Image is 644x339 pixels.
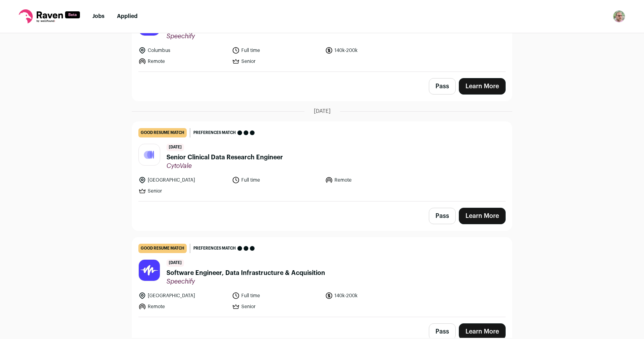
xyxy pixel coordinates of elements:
div: good resume match [138,244,187,253]
li: Senior [232,303,321,310]
a: Jobs [92,14,104,19]
a: good resume match Preferences match [DATE] Senior Clinical Data Research Engineer CytoVale [GEOGR... [132,122,512,201]
img: 19867468-medium_jpg [613,10,625,23]
li: Remote [138,57,227,65]
span: Speechify [166,278,325,285]
li: Remote [138,303,227,310]
li: [GEOGRAPHIC_DATA] [138,176,227,184]
a: Learn More [459,78,506,95]
span: [DATE] [166,259,184,267]
span: [DATE] [314,107,331,115]
li: Full time [232,46,321,54]
img: 59b05ed76c69f6ff723abab124283dfa738d80037756823f9fc9e3f42b66bce3.jpg [139,260,160,281]
li: Full time [232,176,321,184]
span: Preferences match [193,244,236,252]
li: Remote [325,176,414,184]
span: CytoVale [166,162,283,170]
img: c70b30150b6b02fb8e815c63c7aaeb2647c7209fdc6d23967f029420e3230d31.png [143,148,156,161]
li: 140k-200k [325,292,414,300]
button: Open dropdown [613,10,625,23]
span: Preferences match [193,129,236,137]
span: Speechify [166,32,325,40]
button: Pass [429,208,456,224]
a: Applied [117,14,138,19]
span: Senior Clinical Data Research Engineer [166,153,283,162]
div: good resume match [138,128,187,137]
li: Columbus [138,46,227,54]
a: Learn More [459,208,506,224]
button: Pass [429,78,456,95]
li: Senior [232,57,321,65]
li: 140k-200k [325,46,414,54]
a: good resume match Preferences match [DATE] Software Engineer, Data Infrastructure & Acquisition S... [132,237,512,317]
span: Software Engineer, Data Infrastructure & Acquisition [166,268,325,278]
li: Full time [232,292,321,300]
li: [GEOGRAPHIC_DATA] [138,292,227,300]
li: Senior [138,187,227,195]
span: [DATE] [166,144,184,151]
